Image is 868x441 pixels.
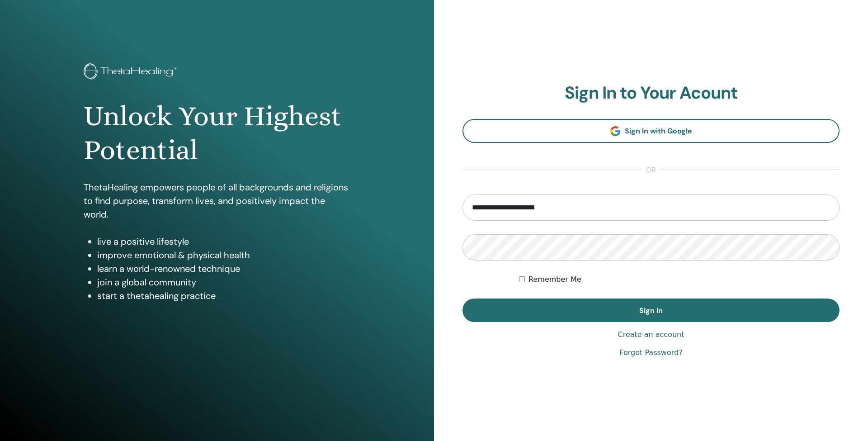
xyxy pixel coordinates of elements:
[97,262,350,275] li: learn a world-renowned technique
[625,126,692,136] span: Sign In with Google
[639,306,663,315] span: Sign In
[462,299,840,322] button: Sign In
[519,274,840,285] div: Keep me authenticated indefinitely or until I manually logout
[97,289,350,303] li: start a thetahealing practice
[84,180,350,221] p: ThetaHealing empowers people of all backgrounds and religions to find purpose, transform lives, a...
[97,275,350,289] li: join a global community
[528,274,581,285] label: Remember Me
[97,235,350,248] li: live a positive lifestyle
[462,83,840,104] h2: Sign In to Your Acount
[619,347,682,358] a: Forgot Password?
[618,329,684,340] a: Create an account
[642,165,660,175] span: or
[462,119,840,143] a: Sign In with Google
[97,248,350,262] li: improve emotional & physical health
[84,100,350,167] h1: Unlock Your Highest Potential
